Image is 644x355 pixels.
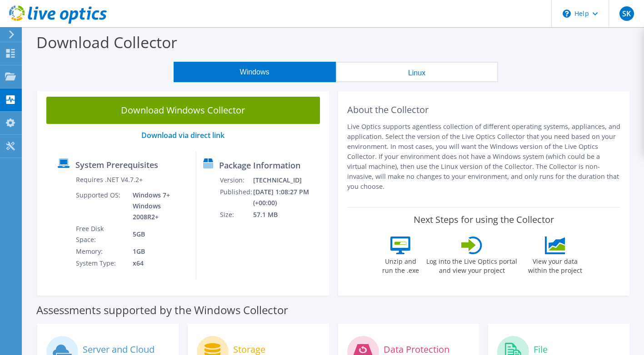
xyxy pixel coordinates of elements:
label: Next Steps for using the Collector [414,214,554,225]
label: Log into the Live Optics portal and view your project [426,254,518,275]
td: System Type: [75,257,126,269]
label: Package Information [219,161,300,170]
button: Windows [174,62,336,82]
td: 5GB [126,223,189,246]
label: Storage [233,345,265,354]
a: Download Windows Collector [46,97,320,124]
label: Download Collector [36,32,177,53]
td: 1GB [126,246,189,257]
label: Data Protection [384,345,449,354]
td: Version: [220,174,253,186]
td: Memory: [75,246,126,257]
td: Size: [220,209,253,221]
td: Free Disk Space: [75,223,126,246]
button: Linux [336,62,498,82]
svg: \n [563,10,571,18]
td: Supported OS: [75,189,126,223]
label: View your data within the project [522,254,588,275]
td: 57.1 MB [253,209,325,221]
a: Download via direct link [141,130,225,140]
label: Unzip and run the .exe [379,254,421,275]
label: System Prerequisites [75,160,158,169]
td: Windows 7+ Windows 2008R2+ [126,189,189,223]
td: [TECHNICAL_ID] [253,174,325,186]
td: [DATE] 1:08:27 PM (+00:00) [253,186,325,209]
h2: About the Collector [347,104,621,115]
label: Requires .NET V4.7.2+ [76,175,143,184]
label: File [534,345,548,354]
label: Server and Cloud [83,345,155,354]
p: Live Optics supports agentless collection of different operating systems, appliances, and applica... [347,122,621,192]
td: x64 [126,257,189,269]
span: SK [619,6,634,21]
label: Assessments supported by the Windows Collector [36,306,288,315]
td: Published: [220,186,253,209]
